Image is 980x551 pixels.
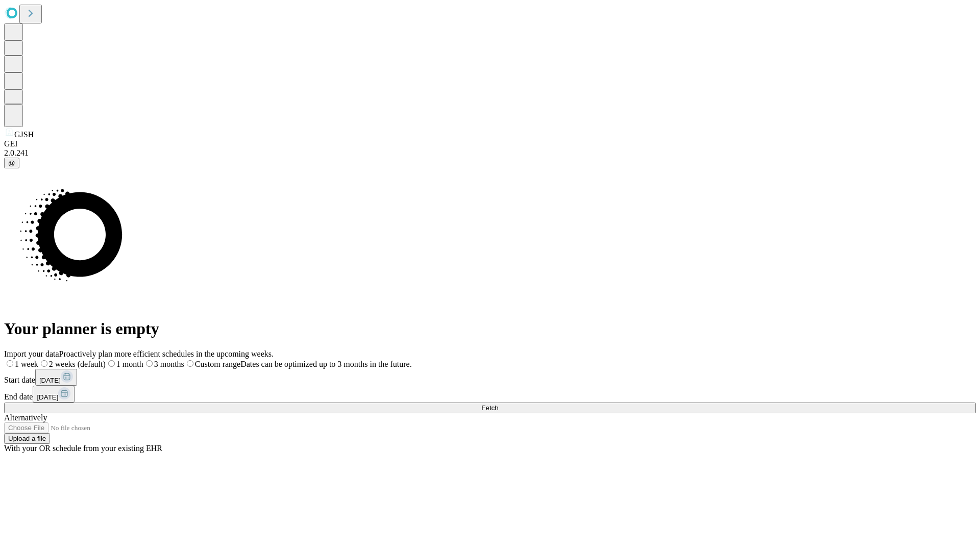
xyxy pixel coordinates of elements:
div: Start date [4,369,976,386]
span: Alternatively [4,413,47,422]
span: Custom range [195,360,240,368]
span: GJSH [14,130,34,139]
button: [DATE] [33,386,75,403]
input: 3 months [146,360,153,367]
button: [DATE] [35,369,77,386]
button: Fetch [4,403,976,413]
span: Fetch [481,404,498,412]
span: With your OR schedule from your existing EHR [4,444,162,453]
input: 2 weeks (default) [41,360,47,367]
span: @ [8,159,15,167]
span: 1 week [15,360,38,368]
div: End date [4,386,976,403]
span: Proactively plan more efficient schedules in the upcoming weeks. [59,349,274,358]
div: GEI [4,139,976,148]
span: Import your data [4,349,59,358]
h1: Your planner is empty [4,319,976,338]
span: 3 months [154,360,184,368]
span: [DATE] [37,393,58,401]
button: Upload a file [4,433,50,444]
input: 1 week [7,360,13,367]
span: 1 month [116,360,143,368]
input: 1 month [108,360,115,367]
button: @ [4,158,19,168]
input: Custom rangeDates can be optimized up to 3 months in the future. [187,360,193,367]
span: Dates can be optimized up to 3 months in the future. [240,360,411,368]
span: [DATE] [39,377,61,384]
span: 2 weeks (default) [49,360,106,368]
div: 2.0.241 [4,148,976,158]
